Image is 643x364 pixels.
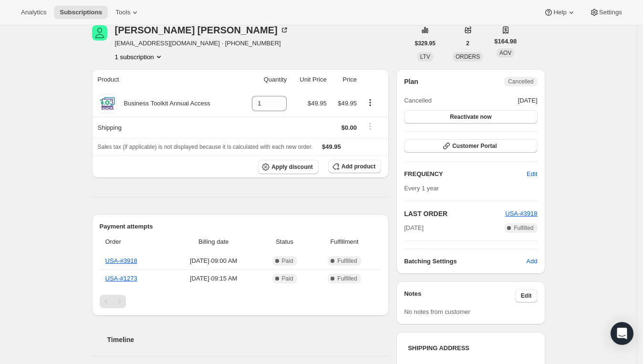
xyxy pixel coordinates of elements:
[408,343,533,353] h3: SHIPPING ADDRESS
[342,163,375,170] span: Add product
[420,53,430,60] span: LTV
[450,113,491,121] span: Reactivate now
[117,99,210,108] div: Business Toolkit Annual Access
[520,254,543,269] button: Add
[100,222,382,231] h2: Payment attempts
[404,110,537,124] button: Reactivate now
[494,37,517,46] span: $164.98
[415,40,436,47] span: $329.95
[456,53,480,60] span: ORDERS
[404,223,424,233] span: [DATE]
[171,237,256,247] span: Billing date
[100,295,382,308] nav: Pagination
[409,37,441,50] button: $329.95
[404,139,537,153] button: Customer Portal
[584,6,628,19] button: Settings
[553,9,566,16] span: Help
[527,169,537,179] span: Edit
[404,209,505,218] h2: LAST ORDER
[404,185,439,192] span: Every 1 year
[404,96,432,105] span: Cancelled
[105,275,137,282] a: USA-#1273
[599,9,622,16] span: Settings
[526,257,537,266] span: Add
[499,50,511,56] span: AOV
[514,224,533,232] span: Fulfilled
[282,257,293,265] span: Paid
[282,275,293,282] span: Paid
[404,308,470,315] span: No notes from customer
[505,209,537,218] button: USA-#3918
[337,257,357,265] span: Fulfilled
[404,169,527,179] h2: FREQUENCY
[258,160,319,174] button: Apply discount
[338,100,357,107] span: $49.95
[521,292,532,300] span: Edit
[460,37,475,50] button: 2
[98,94,117,113] img: product img
[341,124,357,131] span: $0.00
[21,9,46,16] span: Analytics
[328,160,381,173] button: Add product
[261,237,308,247] span: Status
[404,257,526,266] h6: Batching Settings
[92,25,107,41] span: Lori George
[330,69,360,90] th: Price
[240,69,290,90] th: Quantity
[404,77,418,86] h2: Plan
[515,289,538,302] button: Edit
[313,237,375,247] span: Fulfillment
[115,39,289,48] span: [EMAIL_ADDRESS][DOMAIN_NAME] · [PHONE_NUMBER]
[115,52,164,62] button: Product actions
[107,335,389,344] h2: Timeline
[337,275,357,282] span: Fulfilled
[322,143,341,150] span: $49.95
[466,40,469,47] span: 2
[271,163,313,171] span: Apply discount
[92,69,240,90] th: Product
[60,9,102,16] span: Subscriptions
[508,78,533,85] span: Cancelled
[452,142,497,150] span: Customer Portal
[115,9,130,16] span: Tools
[100,231,169,252] th: Order
[363,97,378,108] button: Product actions
[171,274,256,283] span: [DATE] · 09:15 AM
[54,6,108,19] button: Subscriptions
[363,121,378,132] button: Shipping actions
[290,69,330,90] th: Unit Price
[92,117,240,138] th: Shipping
[115,25,289,35] div: [PERSON_NAME] [PERSON_NAME]
[518,96,538,105] span: [DATE]
[308,100,327,107] span: $49.95
[505,210,537,217] a: USA-#3918
[171,256,256,266] span: [DATE] · 09:00 AM
[521,166,543,182] button: Edit
[15,6,52,19] button: Analytics
[404,289,515,302] h3: Notes
[98,144,313,150] span: Sales tax (if applicable) is not displayed because it is calculated with each new order.
[611,322,633,345] div: Open Intercom Messenger
[110,6,145,19] button: Tools
[105,257,137,264] a: USA-#3918
[538,6,581,19] button: Help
